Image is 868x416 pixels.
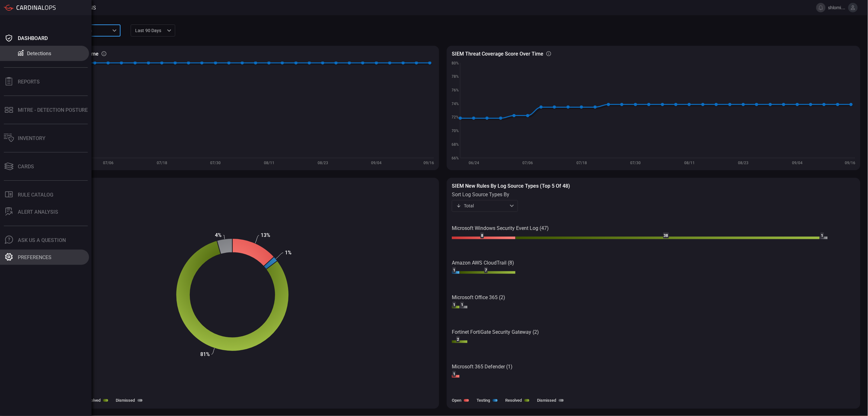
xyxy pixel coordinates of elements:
[523,161,533,165] text: 07/06
[452,51,543,57] h3: SIEM Threat coverage score over time
[27,50,51,57] div: Detections
[451,74,459,79] text: 78%
[18,107,88,113] div: MITRE - Detection Posture
[18,35,48,41] div: Dashboard
[18,79,40,85] div: Reports
[505,398,522,403] label: Resolved
[200,351,210,357] text: 81%
[215,232,222,238] text: 4%
[456,203,508,209] div: Total
[452,183,855,189] h3: SIEM New rules by log source types (Top 5 of 48)
[738,161,749,165] text: 08/23
[451,156,459,160] text: 66%
[84,398,100,403] label: Resolved
[451,61,459,65] text: 80%
[453,303,455,307] text: 1
[451,88,459,92] text: 76%
[537,398,556,403] label: Dismissed
[452,260,514,266] text: Amazon AWS CloudTrail (8)
[664,233,668,238] text: 38
[424,161,434,165] text: 09/16
[481,233,483,238] text: 8
[18,164,34,170] div: Cards
[18,192,53,198] div: Rule Catalog
[828,5,846,10] span: shlomi.dr
[452,225,549,231] text: Microsoft Windows Security Event Log (47)
[157,161,167,165] text: 07/18
[457,337,459,342] text: 2
[477,398,490,403] label: Testing
[116,398,135,403] label: Dismissed
[845,161,855,165] text: 09/16
[469,161,479,165] text: 06/24
[821,233,823,238] text: 1
[264,161,274,165] text: 08/11
[452,364,513,370] text: Microsoft 365 Defender (1)
[452,329,539,335] text: Fortinet FortiGate Security Gateway (2)
[630,161,641,165] text: 07/30
[371,161,382,165] text: 09/04
[451,102,459,106] text: 74%
[453,268,455,272] text: 1
[318,161,328,165] text: 08/23
[485,268,487,272] text: 7
[135,27,165,34] p: Last 90 days
[451,142,459,147] text: 68%
[451,129,459,133] text: 70%
[576,161,587,165] text: 07/18
[18,237,66,243] div: Ask Us A Question
[452,191,518,198] label: sort log source types by
[18,254,52,260] div: Preferences
[210,161,221,165] text: 07/30
[103,161,114,165] text: 07/06
[18,135,45,141] div: Inventory
[451,115,459,119] text: 72%
[461,303,463,307] text: 1
[285,250,292,256] text: 1%
[684,161,695,165] text: 08/11
[261,232,270,238] text: 13%
[792,161,803,165] text: 09/04
[452,294,505,300] text: Microsoft Office 365 (2)
[453,372,455,376] text: 1
[452,398,461,403] label: Open
[18,209,58,215] div: ALERT ANALYSIS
